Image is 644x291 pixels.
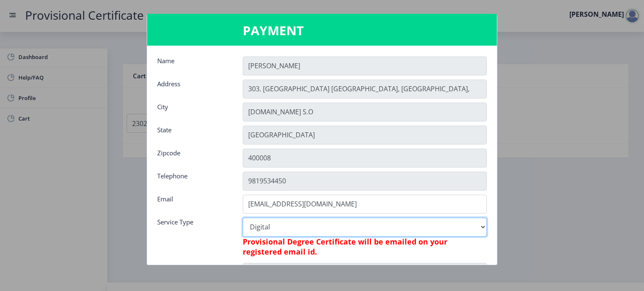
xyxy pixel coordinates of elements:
div: Email [151,195,236,211]
input: Address [243,80,487,98]
input: City [243,103,487,121]
input: Zipcode [243,149,487,167]
input: Email [243,195,487,214]
div: Telephone [151,172,236,188]
div: Service Type [151,218,236,258]
h3: PAYMENT [243,22,401,39]
h6: Provisional Degree Certificate will be emailed on your registered email id. [243,237,487,257]
div: Zipcode [151,149,236,165]
input: Amount [243,263,487,282]
div: Name [151,57,236,73]
div: City [151,103,236,119]
input: Telephone [243,172,487,191]
div: Amount [151,263,236,280]
div: State [151,126,236,142]
input: State [243,126,487,144]
div: Address [151,80,236,96]
input: Name [243,57,487,75]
